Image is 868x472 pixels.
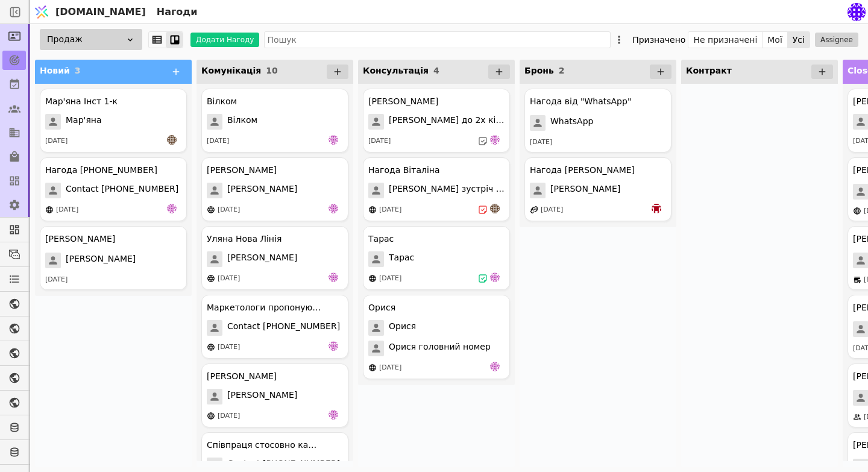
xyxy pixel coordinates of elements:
img: online-store.svg [207,206,215,214]
div: Нагода Віталіна[PERSON_NAME] зустріч 13.08[DATE]an [363,157,510,221]
div: Нагода Віталіна [368,164,440,177]
span: [DOMAIN_NAME] [55,5,146,19]
div: [DATE] [218,342,240,353]
div: [DATE] [368,136,391,146]
img: 3407c29ab232c44c9c8bc96fbfe5ffcb [848,3,866,21]
span: Комунікація [201,66,261,75]
img: de [167,204,177,213]
div: [DATE] [379,363,401,373]
div: [PERSON_NAME][PERSON_NAME][DATE] [40,226,187,290]
img: de [329,135,338,145]
div: [PERSON_NAME][PERSON_NAME] до 2х кімнатної[DATE]de [363,89,510,153]
img: de [329,272,338,282]
span: Вілком [227,114,257,130]
img: online-store.svg [368,363,377,372]
img: an [167,135,177,145]
button: Assignee [815,33,858,47]
div: [PERSON_NAME] [207,164,277,177]
div: Тарас [368,233,394,245]
div: [DATE] [541,205,563,215]
div: ОрисяОрисяОрися головний номер[DATE]de [363,295,510,379]
img: de [329,341,338,351]
div: Призначено [632,31,685,48]
span: Новий [40,66,70,75]
span: Контракт [686,66,732,75]
h2: Нагоди [152,5,198,19]
div: [DATE] [379,274,401,284]
div: Маркетологи пропонують співпрацю [207,301,321,314]
img: affiliate-program.svg [530,206,538,214]
span: [PERSON_NAME] [227,389,297,404]
div: [DATE] [207,136,229,146]
a: [DOMAIN_NAME] [30,1,152,24]
div: Нагода [PHONE_NUMBER]Contact [PHONE_NUMBER][DATE]de [40,157,187,221]
img: online-store.svg [45,206,54,214]
span: Contact [PHONE_NUMBER] [66,183,178,198]
img: brick-mortar-store.svg [853,275,861,284]
div: Уляна Нова Лінія [207,233,281,245]
img: online-store.svg [207,343,215,351]
div: Продаж [40,29,142,50]
div: [DATE] [45,136,68,146]
div: [PERSON_NAME][PERSON_NAME][DATE]de [201,363,348,427]
span: [PERSON_NAME] до 2х кімнатної [389,114,505,130]
div: [DATE] [56,205,78,215]
span: Орися [389,320,416,336]
img: de [490,362,500,371]
img: online-store.svg [207,412,215,420]
div: [DATE] [45,275,68,285]
span: [PERSON_NAME] [227,183,297,198]
img: an [490,204,500,213]
div: Нагода [PERSON_NAME] [530,164,635,177]
div: Мар'яна Інст 1-к [45,95,118,108]
img: de [329,204,338,213]
div: Вілком [207,95,237,108]
div: [DATE] [218,274,240,284]
div: [PERSON_NAME] [45,233,115,245]
div: ТарасТарас[DATE]de [363,226,510,290]
div: Нагода [PHONE_NUMBER] [45,164,157,177]
div: Уляна Нова Лінія[PERSON_NAME][DATE]de [201,226,348,290]
div: [PERSON_NAME] [207,370,277,383]
span: 3 [75,66,81,75]
span: 2 [559,66,565,75]
span: [PERSON_NAME] [227,251,297,267]
img: people.svg [853,413,861,421]
img: Logo [33,1,51,24]
div: Співпраця стосовно канцелярії [207,439,321,452]
span: Contact [PHONE_NUMBER] [227,320,340,336]
div: [DATE] [379,205,401,215]
img: de [329,410,338,420]
div: Мар'яна Інст 1-кМар'яна[DATE]an [40,89,187,153]
span: 4 [433,66,439,75]
span: [PERSON_NAME] [66,253,136,268]
img: online-store.svg [207,274,215,283]
img: de [490,272,500,282]
span: Тарас [389,251,414,267]
span: Орися головний номер [389,341,491,356]
span: Мар'яна [66,114,102,130]
button: Мої [763,31,788,48]
span: [PERSON_NAME] [550,183,620,198]
img: online-store.svg [853,207,861,215]
span: [PERSON_NAME] зустріч 13.08 [389,183,505,198]
div: [DATE] [218,411,240,421]
div: ВілкомВілком[DATE]de [201,89,348,153]
div: [PERSON_NAME][PERSON_NAME][DATE]de [201,157,348,221]
button: Не призначені [688,31,763,48]
span: 10 [266,66,277,75]
div: Нагода [PERSON_NAME][PERSON_NAME][DATE]bo [524,157,671,221]
div: Маркетологи пропонують співпрацюContact [PHONE_NUMBER][DATE]de [201,295,348,359]
img: bo [652,204,661,213]
span: WhatsApp [550,115,593,131]
span: Бронь [524,66,554,75]
div: [DATE] [218,205,240,215]
div: Нагода від "WhatsApp"WhatsApp[DATE] [524,89,671,153]
button: Додати Нагоду [190,33,259,47]
img: de [490,135,500,145]
span: Консультація [363,66,429,75]
div: Орися [368,301,395,314]
div: [PERSON_NAME] [368,95,438,108]
div: Нагода від "WhatsApp" [530,95,631,108]
img: online-store.svg [368,206,377,214]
